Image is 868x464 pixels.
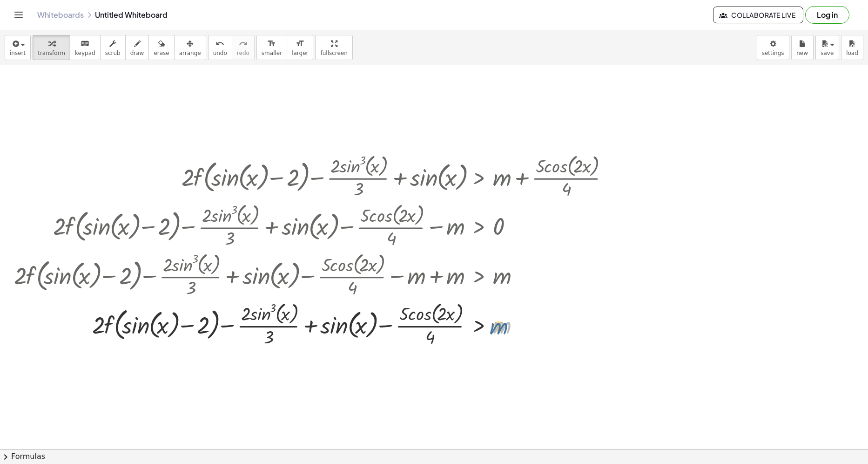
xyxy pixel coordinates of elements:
[267,38,276,49] i: format_size
[846,50,858,56] span: load
[721,11,795,19] span: Collaborate Live
[762,50,784,56] span: settings
[315,35,352,60] button: fullscreen
[215,38,224,49] i: undo
[75,50,95,56] span: keypad
[237,50,249,56] span: redo
[130,50,144,56] span: draw
[471,349,486,364] div: Apply the same math to both sides of the equation
[815,35,839,60] button: save
[10,50,26,56] span: insert
[262,50,282,56] span: smaller
[757,35,789,60] button: settings
[125,35,149,60] button: draw
[841,35,863,60] button: load
[320,50,347,56] span: fullscreen
[239,38,248,49] i: redo
[713,7,803,23] button: Collaborate Live
[796,50,808,56] span: new
[292,50,308,56] span: larger
[256,35,287,60] button: format_sizesmaller
[213,50,227,56] span: undo
[287,35,313,60] button: format_sizelarger
[5,35,31,60] button: insert
[232,35,255,60] button: redoredo
[11,7,26,22] button: Toggle navigation
[805,6,849,24] button: Log in
[791,35,814,60] button: new
[174,35,206,60] button: arrange
[105,50,121,56] span: scrub
[821,50,834,56] span: save
[38,50,65,56] span: transform
[208,35,232,60] button: undoundo
[154,50,169,56] span: erase
[179,50,201,56] span: arrange
[148,35,174,60] button: erase
[296,38,304,49] i: format_size
[33,35,70,60] button: transform
[100,35,126,60] button: scrub
[37,10,84,20] a: Whiteboards
[81,38,89,49] i: keyboard
[70,35,101,60] button: keyboardkeypad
